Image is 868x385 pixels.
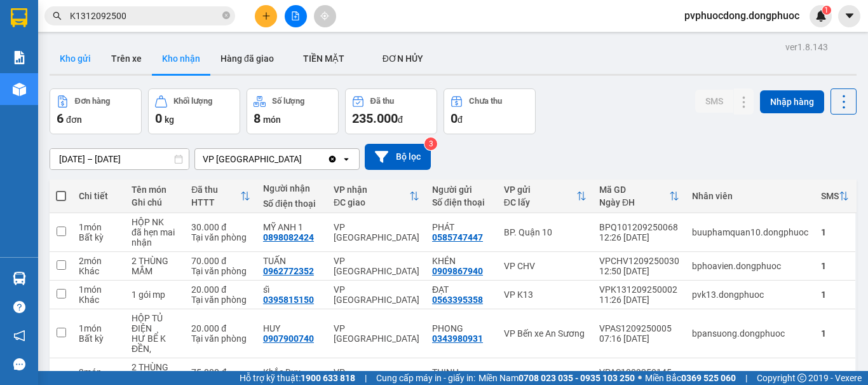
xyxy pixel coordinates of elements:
[263,199,321,209] div: Số điện thoại
[432,266,483,276] div: 0909867940
[247,88,339,134] button: Số lượng8món
[327,154,337,164] svg: Clear value
[504,227,587,237] div: BP. Quận 10
[191,197,240,207] div: HTTT
[821,328,849,339] div: 1
[365,144,431,170] button: Bộ lọc
[13,358,25,370] span: message
[79,323,119,333] div: 1 món
[50,88,142,134] button: Đơn hàng6đơn
[132,333,179,354] div: HƯ BỂ K ĐỀN,
[681,373,736,383] strong: 0369 525 060
[148,88,240,134] button: Khối lượng0kg
[821,191,839,201] div: SMS
[11,8,27,27] img: logo-vxr
[519,373,635,383] strong: 0708 023 035 - 0935 103 250
[334,284,419,305] div: VP [GEOGRAPHIC_DATA]
[13,272,26,285] img: warehouse-icon
[432,323,491,333] div: PHONG
[165,115,174,125] span: kg
[53,11,62,20] span: search
[504,290,587,300] div: VP K13
[432,256,491,266] div: KHÉN
[222,10,230,22] span: close-circle
[191,323,250,333] div: 20.000 đ
[504,261,587,271] div: VP CHV
[255,5,277,27] button: plus
[132,362,179,382] div: 2 THÙNG CF
[303,153,304,165] input: Selected VP Phước Đông.
[191,222,250,232] div: 30.000 đ
[432,295,483,305] div: 0563395358
[13,301,25,313] span: question-circle
[334,323,419,344] div: VP [GEOGRAPHIC_DATA]
[692,261,808,271] div: bphoavien.dongphuoc
[599,197,669,207] div: Ngày ĐH
[254,111,261,126] span: 8
[645,371,736,385] span: Miền Bắc
[822,6,831,15] sup: 1
[132,217,179,227] div: HỘP NK
[4,92,78,100] span: In ngày:
[13,83,26,96] img: warehouse-icon
[692,191,808,201] div: Nhân viên
[152,43,210,74] button: Kho nhận
[34,69,156,79] span: -----------------------------------------
[444,88,536,134] button: Chưa thu0đ
[593,179,686,213] th: Toggle SortBy
[132,185,179,195] div: Tên món
[191,284,250,295] div: 20.000 đ
[79,367,119,377] div: 2 món
[75,97,110,106] div: Đơn hàng
[692,328,808,339] div: bpansuong.dongphuoc
[424,137,437,150] sup: 3
[327,179,426,213] th: Toggle SortBy
[28,92,78,100] span: 16:05:17 [DATE]
[191,232,250,242] div: Tại văn phòng
[291,11,300,20] span: file-add
[785,40,828,54] div: ver 1.8.143
[398,115,403,125] span: đ
[838,5,860,27] button: caret-down
[132,290,179,300] div: 1 gói mp
[638,375,642,381] span: ⚪️
[263,323,321,333] div: HUY
[50,149,189,169] input: Select a date range.
[285,5,307,27] button: file-add
[692,227,808,237] div: buuphamquan10.dongphuoc
[599,367,679,377] div: VPAS1009250145
[13,51,26,64] img: solution-icon
[844,10,855,22] span: caret-down
[599,185,669,195] div: Mã GD
[263,115,281,125] span: món
[222,11,230,19] span: close-circle
[79,232,119,242] div: Bất kỳ
[599,266,679,276] div: 12:50 [DATE]
[599,232,679,242] div: 12:26 [DATE]
[599,323,679,333] div: VPAS1209250005
[79,333,119,344] div: Bất kỳ
[432,284,491,295] div: ĐẠT
[191,333,250,344] div: Tại văn phòng
[432,185,491,195] div: Người gửi
[692,290,808,300] div: pvk13.dongphuoc
[432,367,491,377] div: THỊNH
[4,8,61,64] img: logo
[695,90,733,113] button: SMS
[101,43,152,74] button: Trên xe
[155,111,162,126] span: 0
[469,97,502,106] div: Chưa thu
[674,8,810,24] span: pvphuocdong.dongphuoc
[263,266,314,276] div: 0962772352
[341,154,351,164] svg: open
[100,57,156,64] span: Hotline: 19001152
[79,222,119,232] div: 1 món
[432,197,491,207] div: Số điện thoại
[210,43,284,74] button: Hàng đã giao
[370,97,394,106] div: Đã thu
[79,266,119,276] div: Khác
[132,197,179,207] div: Ghi chú
[185,179,257,213] th: Toggle SortBy
[191,266,250,276] div: Tại văn phòng
[824,6,829,15] span: 1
